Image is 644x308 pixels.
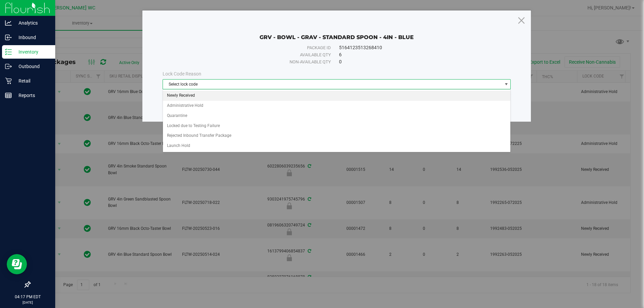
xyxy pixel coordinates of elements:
[3,294,52,300] p: 04:17 PM EDT
[12,33,52,41] p: Inbound
[163,111,511,121] li: Quarantine
[7,254,27,274] iframe: Resource center
[178,52,331,58] div: Available qty
[163,101,511,111] li: Administrative Hold
[12,19,52,27] p: Analytics
[5,63,12,70] inline-svg: Outbound
[5,92,12,99] inline-svg: Reports
[12,62,52,70] p: Outbound
[5,20,12,26] inline-svg: Analytics
[163,121,511,131] li: Locked due to Testing Failure
[502,80,510,89] span: select
[339,44,496,51] div: 5164123513268410
[163,71,201,76] span: Lock Code Reason
[5,49,12,55] inline-svg: Inventory
[5,78,12,84] inline-svg: Retail
[178,44,331,51] div: Package ID
[163,131,511,141] li: Rejected Inbound Transfer Package
[12,91,52,99] p: Reports
[12,48,52,56] p: Inventory
[5,34,12,41] inline-svg: Inbound
[339,58,496,65] div: 0
[163,141,511,151] li: Launch Hold
[163,91,511,101] li: Newly Received
[178,59,331,65] div: Non-available qty
[339,51,496,58] div: 6
[163,24,511,41] div: GRV - BOWL - GRAV - STANDARD SPOON - 4IN - BLUE
[12,77,52,85] p: Retail
[3,300,52,305] p: [DATE]
[163,80,502,89] span: Select lock code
